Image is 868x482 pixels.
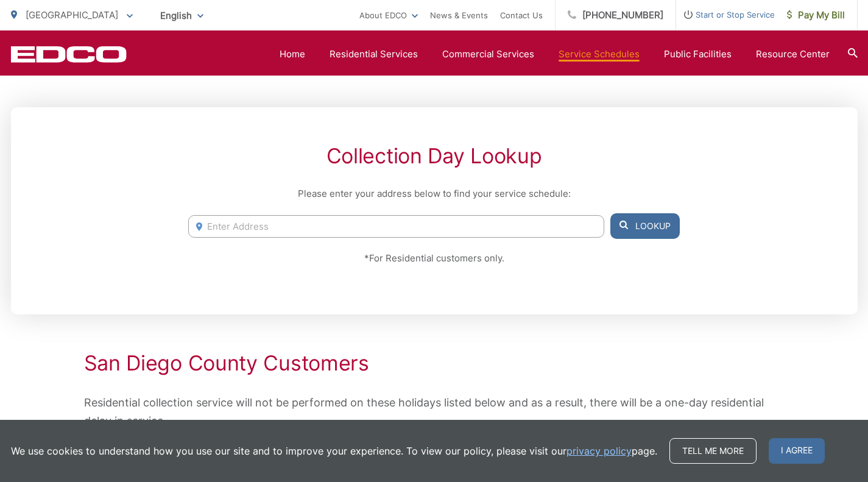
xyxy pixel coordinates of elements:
a: EDCD logo. Return to the homepage. [11,46,127,63]
span: Pay My Bill [787,8,845,23]
a: Public Facilities [664,47,732,62]
a: Contact Us [500,8,543,23]
a: privacy policy [566,444,632,458]
p: We use cookies to understand how you use our site and to improve your experience. To view our pol... [11,444,657,458]
input: Enter Address [188,215,604,238]
a: Residential Services [330,47,418,62]
p: *For Residential customers only. [188,251,679,266]
a: Service Schedules [559,47,640,62]
span: [GEOGRAPHIC_DATA] [26,9,118,21]
p: Please enter your address below to find your service schedule: [188,186,679,201]
button: Lookup [610,213,680,239]
a: About EDCO [359,8,418,23]
a: News & Events [430,8,488,23]
h2: San Diego County Customers [84,351,785,375]
h2: Collection Day Lookup [188,144,679,168]
a: Home [280,47,305,62]
span: English [151,5,213,26]
a: Resource Center [756,47,830,62]
p: Residential collection service will not be performed on these holidays listed below and as a resu... [84,394,785,430]
a: Commercial Services [442,47,534,62]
